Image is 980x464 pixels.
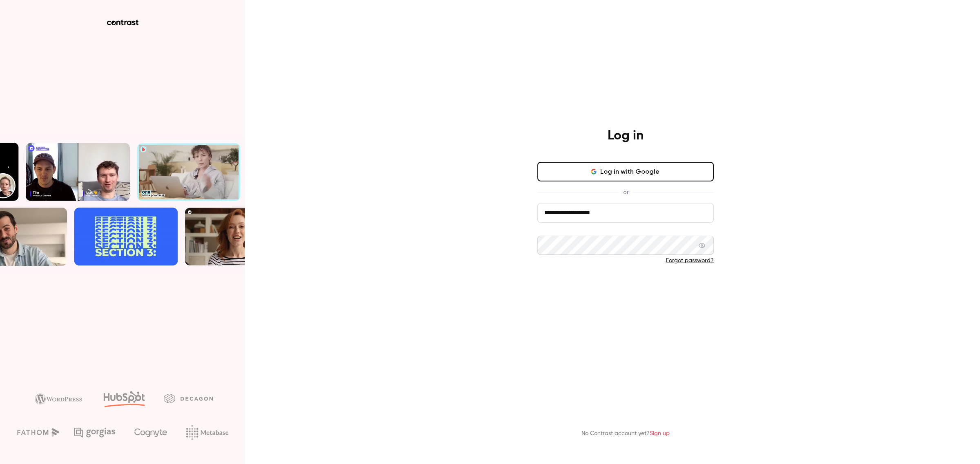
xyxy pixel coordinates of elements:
[581,429,670,438] p: No Contrast account yet?
[608,128,644,144] h4: Log in
[666,258,714,263] a: Forgot password?
[537,162,714,181] button: Log in with Google
[537,278,714,297] button: Log in
[619,188,633,197] span: or
[164,394,213,403] img: decagon
[650,431,670,436] a: Sign up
